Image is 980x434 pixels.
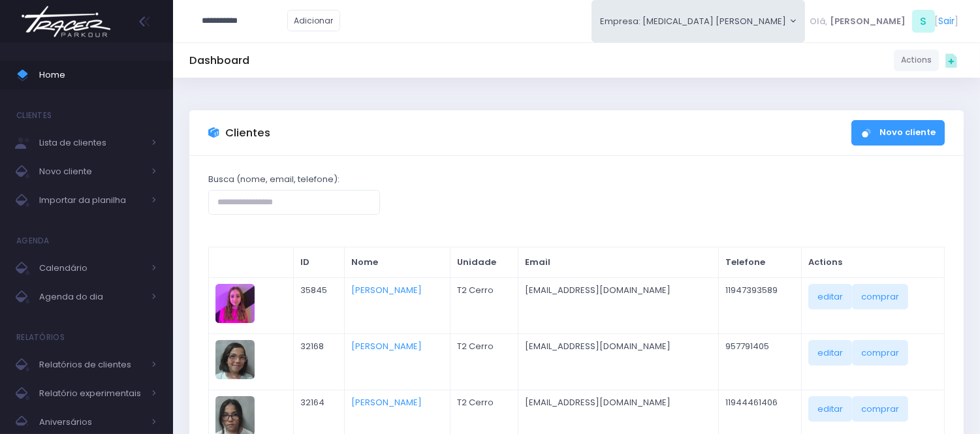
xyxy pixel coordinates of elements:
td: T2 Cerro [450,277,518,333]
a: Novo cliente [851,120,945,146]
a: Adicionar [287,10,341,31]
span: Relatório experimentais [39,385,144,402]
td: 32168 [294,333,345,390]
th: Unidade [450,247,518,278]
a: [PERSON_NAME] [351,284,422,296]
span: Importar da planilha [39,192,144,209]
a: comprar [852,284,908,309]
div: [ ] [805,7,964,36]
a: Sair [939,14,955,28]
span: Aniversários [39,414,144,431]
a: [PERSON_NAME] [351,340,422,352]
h5: Dashboard [189,54,249,67]
td: 957791405 [719,333,802,390]
td: 11947393589 [719,277,802,333]
h4: Agenda [16,228,50,254]
a: comprar [852,340,908,365]
a: editar [808,340,852,365]
a: comprar [852,396,908,421]
span: Home [39,67,157,84]
td: [EMAIL_ADDRESS][DOMAIN_NAME] [518,333,719,390]
span: Novo cliente [39,163,144,180]
td: [EMAIL_ADDRESS][DOMAIN_NAME] [518,277,719,333]
th: Email [518,247,719,278]
td: T2 Cerro [450,333,518,390]
th: Actions [801,247,944,278]
a: [PERSON_NAME] [351,396,422,409]
a: Actions [894,50,939,71]
a: editar [808,284,852,309]
th: Telefone [719,247,802,278]
td: 35845 [294,277,345,333]
span: Olá, [810,15,828,28]
span: Agenda do dia [39,288,144,305]
h4: Relatórios [16,324,65,350]
span: Lista de clientes [39,134,144,151]
a: editar [808,396,852,421]
th: Nome [345,247,450,278]
h3: Clientes [225,127,270,140]
label: Busca (nome, email, telefone): [208,173,340,186]
h4: Clientes [16,102,52,129]
span: Calendário [39,260,144,277]
span: Relatórios de clientes [39,356,144,373]
th: ID [294,247,345,278]
span: S [912,10,935,33]
span: [PERSON_NAME] [830,15,906,28]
